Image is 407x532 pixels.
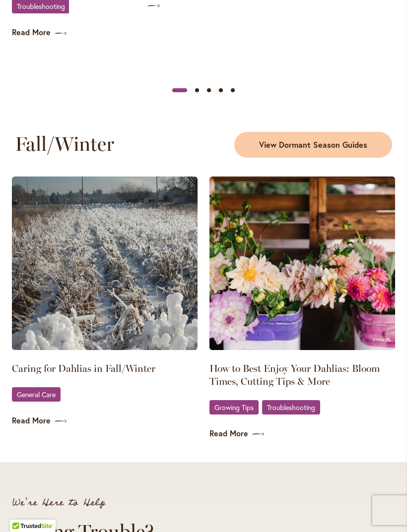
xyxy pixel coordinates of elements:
[234,132,392,158] a: View Dormant Season Guides
[12,177,198,350] img: SID Dahlia fields encased in ice in the winter
[17,3,65,9] span: Troubleshooting
[17,391,56,398] span: General Care
[209,177,395,350] img: SID - DAHLIAS - BUCKETS
[267,404,315,411] span: Troubleshooting
[12,387,61,402] a: General Care
[215,84,227,96] button: Slide 4
[172,84,187,96] button: Slide 1
[259,139,367,151] span: View Dormant Season Guides
[262,400,320,414] a: Troubleshooting
[12,415,198,426] a: Read More
[209,362,395,388] a: How to Best Enjoy Your Dahlias: Bloom Times, Cutting Tips & More
[12,362,198,375] a: Caring for Dahlias in Fall/Winter
[15,132,198,156] h2: Fall/Winter
[227,84,239,96] button: Slide 5
[209,428,395,439] a: Read More
[209,400,395,416] div: ,
[214,404,254,411] span: Growing Tips
[203,84,215,96] button: Slide 3
[209,400,259,414] a: Growing Tips
[191,84,203,96] button: Slide 2
[12,27,70,38] a: Read More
